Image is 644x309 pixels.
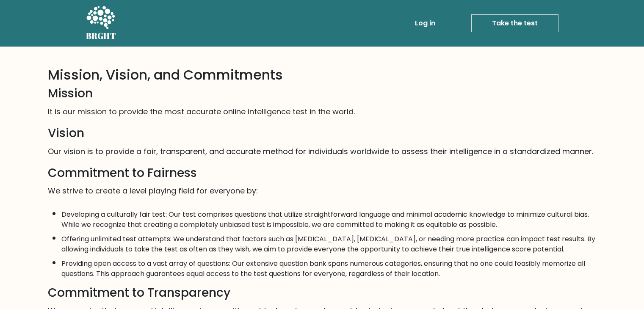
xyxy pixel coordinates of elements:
p: Our vision is to provide a fair, transparent, and accurate method for individuals worldwide to as... [48,144,597,159]
li: Providing open access to a vast array of questions: Our extensive question bank spans numerous ca... [61,254,597,279]
h3: Commitment to Transparency [48,286,597,300]
a: Take the test [471,14,558,32]
a: Log in [412,15,439,32]
h3: Vision [48,126,597,141]
h5: BRGHT [86,31,116,41]
h3: Mission [48,86,597,101]
a: BRGHT [86,3,116,43]
li: Developing a culturally fair test: Our test comprises questions that utilize straightforward lang... [61,205,597,230]
h3: Commitment to Fairness [48,166,597,180]
li: Offering unlimited test attempts: We understand that factors such as [MEDICAL_DATA], [MEDICAL_DAT... [61,230,597,254]
p: We strive to create a level playing field for everyone by: [48,183,597,199]
p: It is our mission to provide the most accurate online intelligence test in the world. [48,104,597,119]
h2: Mission, Vision, and Commitments [48,67,597,83]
